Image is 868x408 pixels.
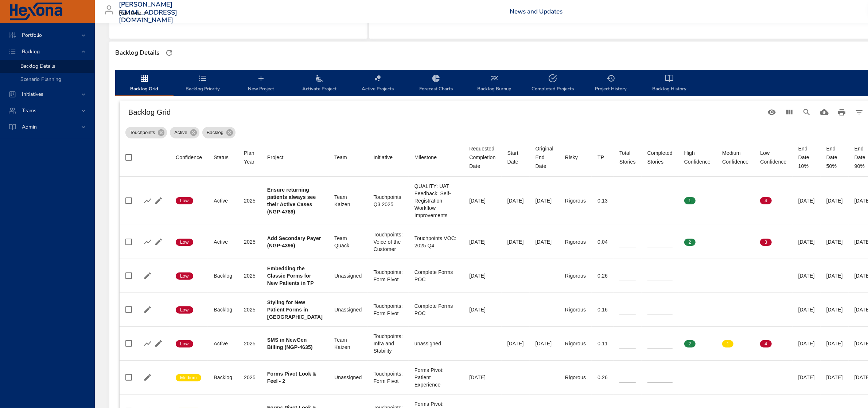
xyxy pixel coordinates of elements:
span: 4 [760,197,771,204]
span: Admin [16,123,43,130]
div: 0.11 [598,340,608,347]
div: Low Confidence [760,149,786,166]
div: Raintree [119,7,150,19]
div: [DATE] [798,238,815,246]
b: Embedding the Classic Forms for New Patients in TP [267,266,314,286]
div: Team Kaizen [334,336,362,351]
div: TP [598,153,604,162]
div: 2025 [244,374,256,381]
div: Sort [565,153,578,162]
div: 0.16 [598,306,608,313]
button: Show Burnup [142,195,153,206]
div: [DATE] [469,374,495,381]
span: Low [176,307,193,313]
div: Medium Confidence [722,149,748,166]
div: Sort [619,149,636,166]
b: Ensure returning patients always see their Active Cases (NGP-4789) [267,187,316,215]
div: [DATE] [507,197,524,204]
div: Team Kaizen [334,193,362,208]
span: 0 [722,197,733,204]
span: Confidence [176,153,202,162]
h3: [PERSON_NAME][EMAIL_ADDRESS][DOMAIN_NAME] [119,1,178,24]
span: Backlog Burnup [470,74,519,93]
div: Sort [507,149,524,166]
div: High Confidence [684,149,711,166]
div: 0.26 [598,272,608,279]
span: Start Date [507,149,524,166]
span: Completed Projects [528,74,577,93]
div: Active [214,197,232,204]
div: unassigned [414,340,458,347]
div: Forms Pivot: Patient Experience [414,366,458,388]
span: 0 [722,239,733,246]
div: Rigorous [565,238,586,246]
div: Sort [267,153,284,162]
span: Backlog History [645,74,694,93]
div: [DATE] [469,272,495,279]
div: Team Quack [334,235,362,249]
span: Touchpoints [125,129,159,136]
div: [DATE] [798,306,815,313]
div: Team [334,153,347,162]
span: TP [598,153,608,162]
div: End Date 50% [826,144,843,170]
div: Active [214,238,232,246]
button: Show Burnup [142,338,153,349]
button: Filter Table [851,103,868,121]
div: Unassigned [334,306,362,313]
div: Sort [334,153,347,162]
span: 3 [760,239,771,246]
button: Edit Project Details [142,270,153,281]
div: [DATE] [826,238,843,246]
button: View Columns [781,103,798,121]
div: Complete Forms POC [414,302,458,317]
div: Sort [469,144,495,170]
div: 2025 [244,238,256,246]
span: Active Projects [353,74,402,93]
div: Rigorous [565,306,586,313]
span: Project History [586,74,636,93]
span: Team [334,153,362,162]
span: Backlog Priority [178,74,227,93]
span: Milestone [414,153,458,162]
span: Backlog [202,129,228,136]
div: [DATE] [826,197,843,204]
span: Active [170,129,191,136]
b: Forms Pivot Look & Feel - 2 [267,371,316,384]
div: Touchpoints: Infra and Stability [374,333,403,354]
span: Backlog Grid [120,74,169,93]
div: Touchpoints: Form Pivot [374,268,403,283]
h6: Backlog Grid [128,106,763,118]
div: [DATE] [798,340,815,347]
div: Active [170,127,199,138]
span: Medium [176,374,201,381]
div: Touchpoints Q3 2025 [374,193,403,208]
b: Styling for New Patient Forms in [GEOGRAPHIC_DATA] [267,299,323,320]
div: Rigorous [565,197,586,204]
div: Sort [176,153,202,162]
div: [DATE] [826,340,843,347]
span: Portfolio [16,32,48,39]
div: Project [267,153,284,162]
div: 2025 [244,197,256,204]
div: Plan Year [244,149,256,166]
div: Rigorous [565,374,586,381]
div: [DATE] [798,272,815,279]
div: [DATE] [798,197,815,204]
button: Standard Views [763,103,781,121]
div: 0.04 [598,238,608,246]
div: Touchpoints: Form Pivot [374,370,403,385]
b: Add Secondary Payer (NGP-4396) [267,235,321,248]
button: Search [798,103,816,121]
div: Backlog Details [113,47,161,59]
div: 2025 [244,272,256,279]
div: QUALITY: UAT Feedback: Self-Registration Workflow Improvements [414,183,458,219]
span: Low [176,341,193,347]
a: News and Updates [510,7,563,16]
div: [DATE] [469,197,495,204]
span: Initiative [374,153,403,162]
span: 1 [684,197,696,204]
div: Backlog [214,272,232,279]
